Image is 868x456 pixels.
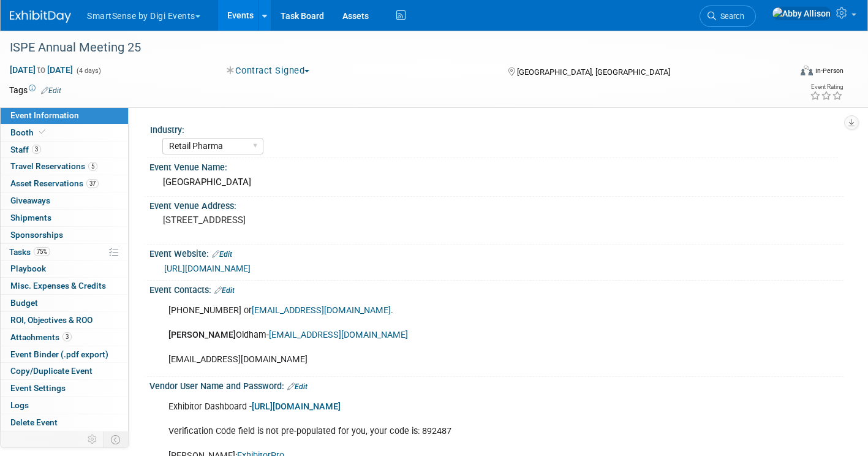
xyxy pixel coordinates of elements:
a: Staff3 [1,142,128,158]
a: Edit [212,250,232,259]
span: Playbook [10,264,46,273]
a: Edit [287,382,308,391]
a: Edit [41,86,61,95]
div: Event Venue Address: [149,197,843,212]
span: 75% [34,247,50,256]
div: Industry: [150,121,838,136]
a: Travel Reservations5 [1,158,128,175]
a: Copy/Duplicate Event [1,363,128,379]
a: Delete Event [1,414,128,431]
a: ROI, Objectives & ROO [1,312,128,329]
td: Toggle Event Tabs [104,431,129,447]
a: Logs [1,397,128,414]
div: Event Rating [810,84,843,90]
span: Budget [10,298,38,308]
span: ROI, Objectives & ROO [10,315,92,325]
td: Personalize Event Tab Strip [82,431,104,447]
i: Booth reservation complete [39,129,45,135]
pre: [STREET_ADDRESS] [163,215,425,226]
a: Shipments [1,210,128,226]
span: Copy/Duplicate Event [10,366,92,376]
img: ExhibitDay [10,10,71,23]
span: Staff [10,145,41,154]
a: Sponsorships [1,227,128,243]
img: Format-Inperson.png [801,66,813,75]
a: Event Information [1,107,128,124]
a: Event Settings [1,380,128,397]
span: Giveaways [10,196,50,205]
span: (4 days) [75,67,101,75]
a: [URL][DOMAIN_NAME] [164,264,251,273]
span: Event Binder (.pdf export) [10,349,108,359]
span: Booth [10,127,48,137]
span: Sponsorships [10,230,63,240]
button: Contract Signed [222,64,314,77]
a: [EMAIL_ADDRESS][DOMAIN_NAME] [269,330,408,340]
a: Asset Reservations37 [1,175,128,192]
span: Travel Reservations [10,161,97,171]
span: Tasks [9,247,50,257]
span: Event Settings [10,383,66,393]
span: [DATE] [DATE] [9,64,74,75]
div: [GEOGRAPHIC_DATA] [159,173,834,192]
div: Event Website: [149,245,843,260]
span: Search [716,12,744,21]
td: Tags [9,84,61,96]
div: Event Venue Name: [149,158,843,173]
a: Budget [1,295,128,311]
a: [EMAIL_ADDRESS][DOMAIN_NAME] [252,305,391,316]
div: [PHONE_NUMBER] or . Oldham- [EMAIL_ADDRESS][DOMAIN_NAME] [160,298,709,372]
div: Vendor User Name and Password: [149,377,843,393]
a: Giveaways [1,192,128,209]
a: Booth [1,124,128,141]
div: Event Contacts: [149,281,843,297]
span: 5 [88,162,97,171]
span: Attachments [10,332,72,342]
span: 3 [32,145,41,154]
a: Event Binder (.pdf export) [1,346,128,363]
a: Playbook [1,260,128,277]
a: Tasks75% [1,244,128,260]
span: 3 [62,332,72,341]
a: [URL][DOMAIN_NAME] [252,401,341,412]
span: [GEOGRAPHIC_DATA], [GEOGRAPHIC_DATA] [517,67,670,77]
a: Edit [214,286,235,295]
span: Misc. Expenses & Credits [10,281,106,291]
a: Misc. Expenses & Credits [1,278,128,294]
span: 37 [86,179,99,188]
a: Search [700,6,756,27]
span: Asset Reservations [10,178,99,188]
span: to [36,65,47,75]
div: Event Format [720,64,843,82]
b: [PERSON_NAME] [168,330,236,340]
a: Attachments3 [1,329,128,346]
span: Logs [10,400,29,410]
div: ISPE Annual Meeting 25 [6,37,772,59]
span: Shipments [10,213,51,222]
span: Delete Event [10,417,58,427]
div: In-Person [815,66,843,75]
img: Abby Allison [772,7,831,20]
span: Event Information [10,110,79,120]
